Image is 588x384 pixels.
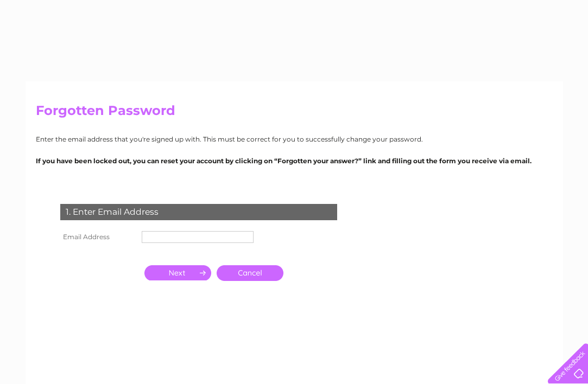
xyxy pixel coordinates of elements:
[58,228,139,246] th: Email Address
[60,204,337,220] div: 1. Enter Email Address
[36,134,553,144] p: Enter the email address that you're signed up with. This must be correct for you to successfully ...
[36,156,553,166] p: If you have been locked out, you can reset your account by clicking on “Forgotten your answer?” l...
[36,103,553,124] h2: Forgotten Password
[217,265,283,281] a: Cancel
